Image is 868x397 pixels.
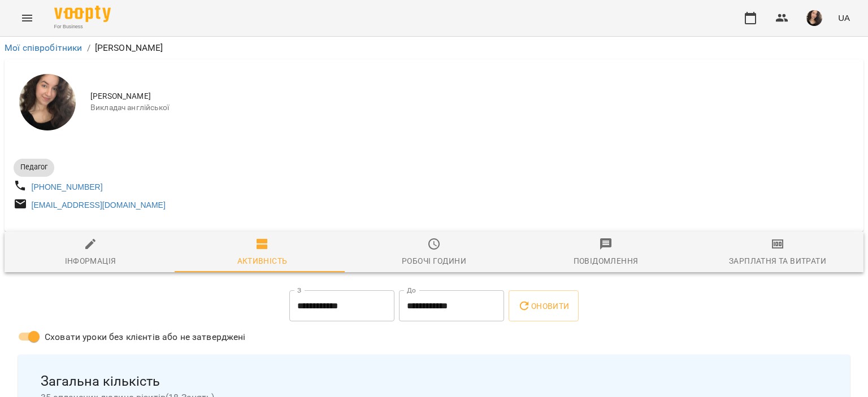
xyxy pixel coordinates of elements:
[402,254,466,268] div: Робочі години
[834,7,854,28] button: UA
[90,91,854,102] span: [PERSON_NAME]
[65,254,116,268] div: Інформація
[14,5,41,32] button: Menu
[806,10,822,26] img: af1f68b2e62f557a8ede8df23d2b6d50.jpg
[54,23,111,30] span: For Business
[237,254,288,268] div: Активність
[32,182,103,191] a: [PHONE_NUMBER]
[838,12,850,24] span: UA
[518,299,569,313] span: Оновити
[90,102,854,114] span: Викладач англійської
[95,41,163,55] p: [PERSON_NAME]
[54,6,111,22] img: Voopty Logo
[509,290,578,322] button: Оновити
[19,74,76,130] img: Самчук Анастасія Олександрівна
[45,330,246,344] span: Сховати уроки без клієнтів або не затверджені
[14,162,54,172] span: Педагог
[574,254,639,268] div: Повідомлення
[5,42,83,53] a: Мої співробітники
[87,41,90,55] li: /
[5,41,863,55] nav: breadcrumb
[41,373,827,390] span: Загальна кількість
[32,200,166,210] a: [EMAIL_ADDRESS][DOMAIN_NAME]
[729,254,826,268] div: Зарплатня та Витрати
